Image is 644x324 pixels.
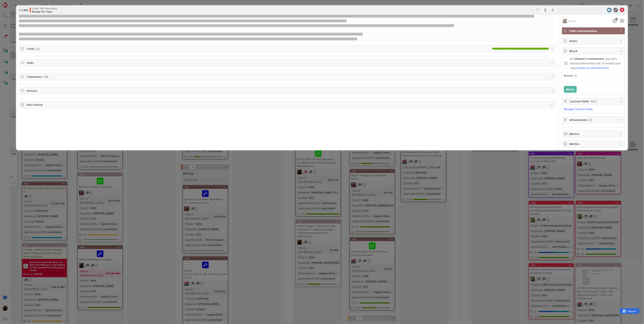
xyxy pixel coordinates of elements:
a: Manage Custom Fields [564,107,593,111]
span: ISAH Customization [570,29,618,33]
span: Custom Fields [570,99,618,104]
a: contact an administrator [576,66,609,70]
span: Links [27,60,549,65]
span: Metrics [570,142,618,146]
span: 1 [615,18,618,20]
span: Comments [27,74,549,79]
span: Exit Criteria [27,102,549,107]
span: ( 2 ) [589,118,593,122]
b: Commenter [587,57,604,61]
span: Mirrors [570,132,618,136]
span: Dates [570,39,618,43]
button: Block [564,86,577,93]
span: Attachments [570,118,618,122]
span: ( 0/5 ) [590,99,597,103]
span: ID [19,8,28,12]
span: ( 14 ) [43,75,48,79]
span: Owner [568,19,576,23]
b: Ready for Test [32,10,57,13]
div: As a or , you can't block/unblock this card. To modify your role, . [570,56,623,70]
label: Reason [564,74,573,77]
span: G-ERP - BFG New Build [32,7,57,10]
b: Viewer [575,57,585,61]
span: History [27,88,549,93]
span: Support [8,1,17,5]
span: ( 3 ) [36,47,40,51]
img: ND [563,19,567,23]
span: Block [570,49,618,53]
span: Tasks [27,46,490,51]
b: 1406 [22,8,28,12]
